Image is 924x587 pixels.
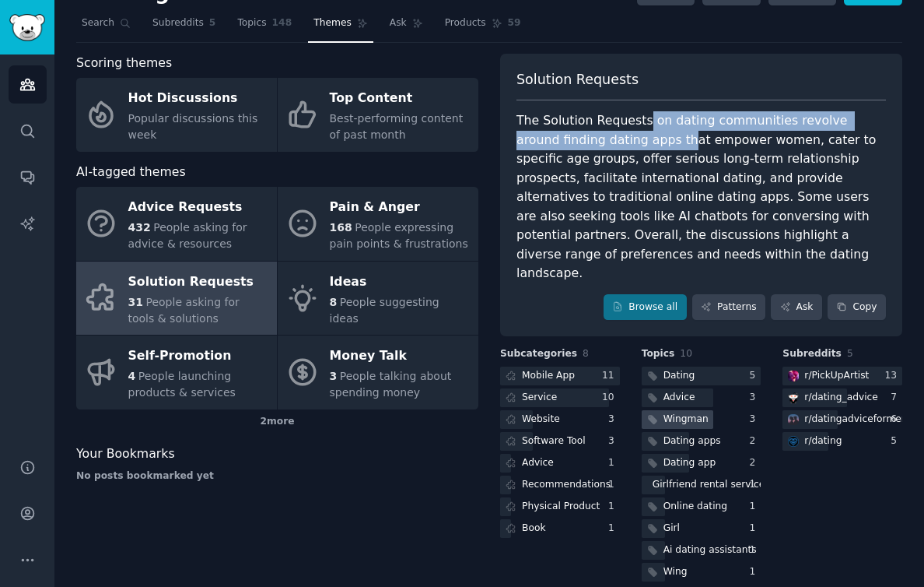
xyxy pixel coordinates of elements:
img: PickUpArtist [788,371,799,381]
a: Money Talk3People talking about spending money [278,336,478,409]
div: Solution Requests [128,269,269,294]
a: Software Tool3 [500,432,620,452]
div: r/ dating [804,434,842,448]
span: 432 [128,221,151,234]
a: Physical Product1 [500,497,620,517]
div: Advice [663,391,695,405]
div: 7 [891,391,902,405]
div: 5 [750,369,761,383]
span: 4 [128,370,136,382]
div: Service [522,391,557,405]
span: Popular discussions this week [128,112,258,141]
span: 59 [508,16,521,30]
span: 31 [128,296,143,308]
a: Online dating1 [642,497,761,517]
a: Topics148 [232,11,297,43]
a: Search [76,11,136,43]
div: 1 [750,565,761,579]
a: Products59 [439,11,527,43]
div: Dating apps [663,434,721,448]
span: 168 [330,221,352,234]
div: Book [522,522,546,536]
div: 6 [891,413,902,427]
a: Top ContentBest-performing content of past month [278,78,478,152]
div: Ai dating assistants [663,543,757,557]
span: Ask [390,16,407,30]
a: dating_advicer/dating_advice7 [782,388,902,408]
span: 8 [330,296,338,308]
div: Hot Discussions [128,86,269,111]
a: Wingman3 [642,410,761,430]
a: Ask [384,11,429,43]
span: Subreddits [152,16,204,30]
div: Wing [663,565,688,579]
div: Physical Product [522,500,600,514]
a: Dating apps2 [642,432,761,452]
span: Best-performing content of past month [330,112,464,141]
div: 1 [750,522,761,536]
div: 3 [750,391,761,405]
a: Ask [771,294,822,321]
div: Self-Promotion [128,344,269,369]
a: Advice3 [642,388,761,408]
a: Ideas8People suggesting ideas [278,262,478,336]
div: 1 [750,543,761,557]
a: Advice Requests432People asking for advice & resources [76,187,277,261]
div: Software Tool [522,434,586,448]
div: 2 more [76,409,478,434]
div: Top Content [330,86,471,111]
div: 10 [602,391,620,405]
a: Pain & Anger168People expressing pain points & frustrations [278,187,478,261]
a: Website3 [500,410,620,430]
div: 1 [608,456,620,470]
a: Recommendations1 [500,476,620,495]
a: Subreddits5 [147,11,221,43]
div: Wingman [663,413,709,427]
div: Online dating [663,500,727,514]
div: 1 [750,478,761,492]
span: Subreddits [782,347,842,361]
img: GummySearch logo [9,14,45,41]
div: Girlfriend rental services [653,478,770,492]
div: Advice Requests [128,195,269,220]
div: Money Talk [330,344,471,369]
a: Patterns [692,294,765,321]
span: People asking for advice & resources [128,221,247,250]
img: datingadviceformen [788,414,799,425]
div: 1 [608,522,620,536]
a: Mobile App11 [500,367,620,386]
a: Ai dating assistants1 [642,541,761,561]
span: 8 [583,348,589,359]
div: Website [522,413,560,427]
a: Hot DiscussionsPopular discussions this week [76,78,277,152]
div: 1 [608,500,620,514]
a: Book1 [500,519,620,539]
div: 11 [602,369,620,383]
a: Self-Promotion4People launching products & services [76,336,277,409]
div: r/ datingadviceformen [804,413,907,427]
div: 1 [750,500,761,514]
div: Pain & Anger [330,195,471,220]
a: Dating app2 [642,454,761,473]
span: Topics [237,16,266,30]
span: Topics [642,347,675,361]
div: 3 [608,413,620,427]
span: 5 [847,348,853,359]
span: Scoring themes [76,54,172,73]
button: Copy [828,294,886,321]
a: Themes [308,11,373,43]
span: Solution Requests [516,70,639,90]
img: dating [788,436,799,447]
span: Search [82,16,114,30]
a: PickUpArtistr/PickUpArtist13 [782,367,902,386]
span: Subcategories [500,347,577,361]
span: People launching products & services [128,370,236,399]
a: Girl1 [642,519,761,539]
div: r/ PickUpArtist [804,369,869,383]
div: 13 [884,369,902,383]
a: Browse all [604,294,687,321]
div: Dating [663,369,695,383]
div: Dating app [663,456,716,470]
span: People expressing pain points & frustrations [330,221,468,250]
span: 5 [209,16,216,30]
